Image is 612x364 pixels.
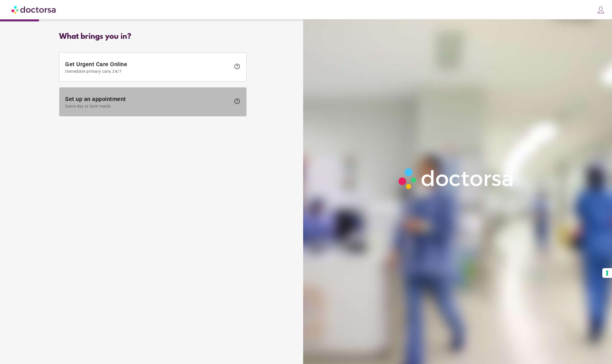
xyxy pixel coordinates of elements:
img: Logo-Doctorsa-trans-White-partial-flat.png [395,165,517,192]
img: icons8-customer-100.png [597,6,605,14]
span: help [234,98,241,105]
span: Immediate primary care, 24/7 [65,69,231,74]
span: Same day or later needs [65,104,231,108]
span: Set up an appointment [65,96,231,108]
img: Doctorsa.com [11,3,57,16]
span: help [234,63,241,70]
button: Your consent preferences for tracking technologies [602,268,612,278]
div: What brings you in? [59,33,247,41]
span: Get Urgent Care Online [65,61,231,74]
